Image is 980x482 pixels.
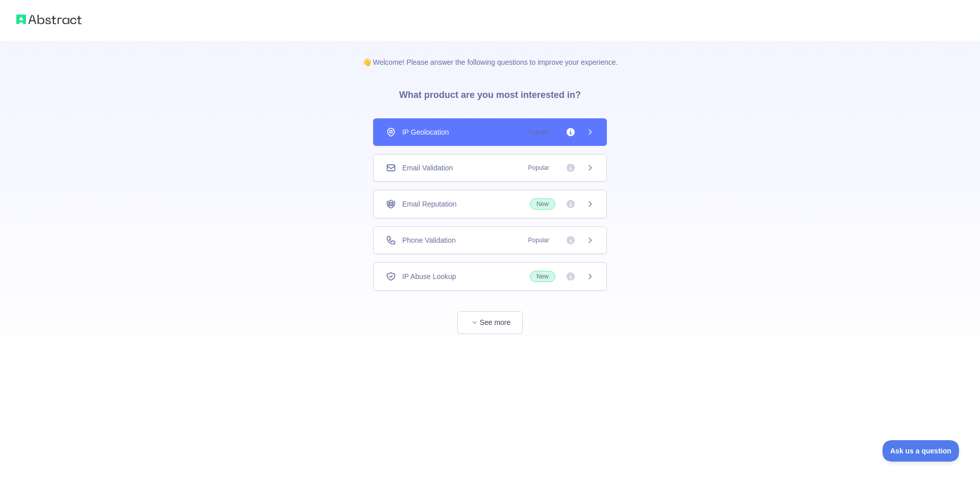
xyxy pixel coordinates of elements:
span: IP Geolocation [402,127,449,137]
span: Phone Validation [402,235,456,245]
span: Popular [522,127,555,137]
iframe: Toggle Customer Support [883,440,960,462]
span: Email Validation [402,163,453,173]
span: New [530,271,555,282]
span: Popular [522,235,555,245]
p: 👋 Welcome! Please answer the following questions to improve your experience. [346,41,634,67]
span: New [530,198,555,210]
h3: What product are you most interested in? [383,67,597,118]
span: IP Abuse Lookup [402,271,456,282]
img: Abstract logo [16,12,82,27]
span: Email Reputation [402,199,457,209]
button: See more [457,311,523,334]
span: Popular [522,163,555,173]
